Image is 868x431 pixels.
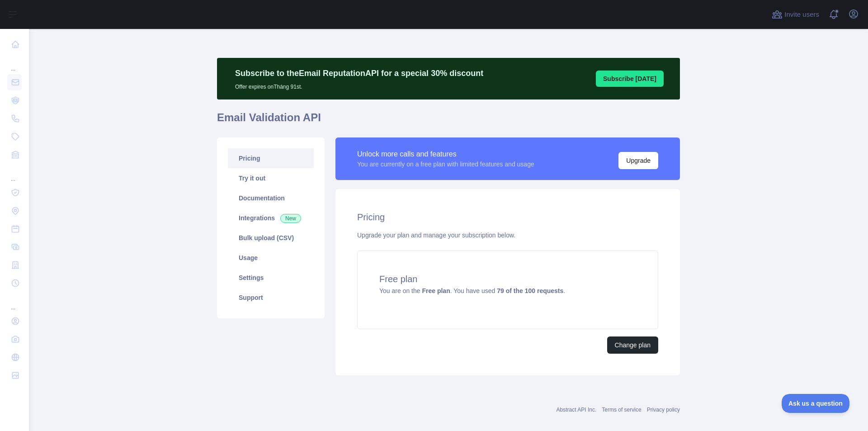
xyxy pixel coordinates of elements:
strong: Free plan [422,287,450,294]
button: Invite users [770,7,821,22]
button: Change plan [607,336,658,354]
a: Try it out [228,168,314,188]
h2: Pricing [357,211,658,223]
p: Offer expires on Tháng 9 1st. [235,80,483,90]
span: You are on the . You have used . [379,287,565,294]
div: ... [7,165,22,183]
div: ... [7,54,22,72]
h1: Email Validation API [217,110,680,132]
span: New [280,214,301,223]
a: Integrations New [228,208,314,228]
h4: Free plan [379,273,636,285]
a: Privacy policy [647,407,680,413]
a: Settings [228,268,314,288]
div: Upgrade your plan and manage your subscription below. [357,231,658,240]
a: Documentation [228,188,314,208]
button: Upgrade [618,152,658,169]
iframe: Toggle Customer Support [782,394,850,413]
div: You are currently on a free plan with limited features and usage [357,160,534,169]
div: ... [7,293,22,311]
p: Subscribe to the Email Reputation API for a special 30 % discount [235,67,483,80]
div: Unlock more calls and features [357,149,534,160]
strong: 79 of the 100 requests [497,287,563,294]
a: Support [228,288,314,308]
a: Pricing [228,148,314,168]
span: Invite users [784,9,819,20]
a: Usage [228,248,314,268]
a: Abstract API Inc. [557,407,597,413]
a: Terms of service [602,407,641,413]
button: Subscribe [DATE] [596,71,664,87]
a: Bulk upload (CSV) [228,228,314,248]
